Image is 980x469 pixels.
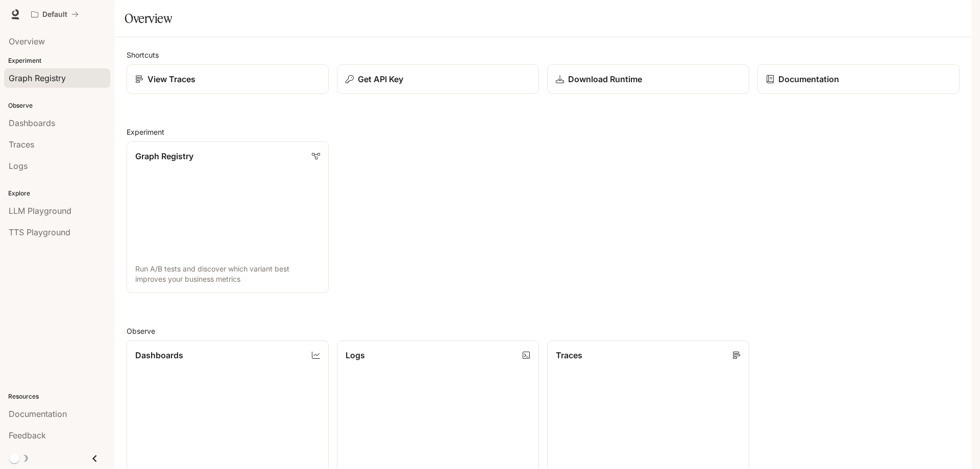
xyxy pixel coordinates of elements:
a: View Traces [127,64,329,94]
a: Graph RegistryRun A/B tests and discover which variant best improves your business metrics [127,141,329,293]
a: Download Runtime [547,64,749,94]
p: View Traces [148,73,195,85]
h2: Shortcuts [127,50,960,60]
p: Dashboards [135,349,183,361]
h1: Overview [125,8,172,29]
a: Documentation [757,64,960,94]
p: Get API Key [358,73,403,85]
h2: Experiment [127,127,960,137]
p: Run A/B tests and discover which variant best improves your business metrics [135,264,320,284]
button: Get API Key [337,64,539,94]
p: Download Runtime [568,73,642,85]
p: Documentation [778,73,839,85]
h2: Observe [127,326,960,336]
p: Default [42,10,67,19]
p: Logs [346,349,365,361]
button: All workspaces [27,4,83,24]
p: Graph Registry [135,150,193,162]
p: Traces [556,349,582,361]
